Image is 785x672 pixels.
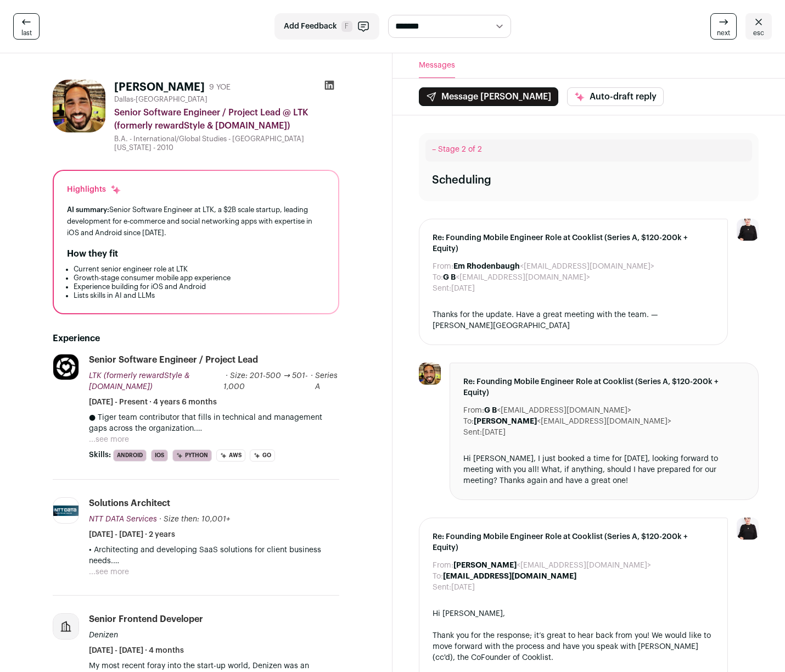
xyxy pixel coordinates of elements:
[67,184,121,195] div: Highlights
[745,13,772,40] a: esc
[21,29,32,37] span: last
[419,363,441,385] img: f1cf1b88ad16e28dca70f3b8526e713986d8821bac875d012d01cb792b49821d
[443,272,590,283] dd: <[EMAIL_ADDRESS][DOMAIN_NAME]>
[53,80,105,132] img: f1cf1b88ad16e28dca70f3b8526e713986d8821bac875d012d01cb792b49821d
[89,434,129,445] button: ...see more
[89,545,339,567] p: • Architecting and developing SaaS solutions for client business needs. • Researching and impleme...
[311,370,313,392] span: ·
[463,376,745,398] span: Re: Founding Mobile Engineer Role at Cooklist (Series A, $120-200k + Equity)
[114,95,208,104] span: Dallas-[GEOGRAPHIC_DATA]
[453,562,517,569] b: [PERSON_NAME]
[433,272,443,283] dt: To:
[74,282,325,291] li: Experience building for iOS and Android
[13,13,40,40] a: last
[433,531,714,553] span: Re: Founding Mobile Engineer Role at Cooklist (Series A, $120-200k + Equity)
[114,80,205,95] h1: [PERSON_NAME]
[484,407,497,414] b: G B
[74,291,325,300] li: Lists skills in AI and LLMs
[463,453,745,486] div: Hi [PERSON_NAME], I just booked a time for [DATE], looking forward to meeting with you all! What,...
[67,204,325,238] div: Senior Software Engineer at LTK, a $2B scale startup, leading development for e-commerce and soci...
[710,13,737,40] a: next
[315,372,338,391] span: Series A
[89,613,203,625] div: Senior Frontend Developer
[341,21,352,32] span: F
[567,87,664,106] button: Auto-draft reply
[433,283,451,294] dt: Sent:
[433,608,714,619] div: Hi [PERSON_NAME],
[89,412,339,434] p: ● Tiger team contributor that fills in technical and management gaps across the organization.
[89,397,217,408] span: [DATE] - Present · 4 years 6 months
[433,582,451,593] dt: Sent:
[433,571,443,582] dt: To:
[432,173,491,188] div: Scheduling
[433,261,453,272] dt: From:
[89,372,190,391] span: LTK (formerly rewardStyle & [DOMAIN_NAME])
[114,106,339,132] div: Senior Software Engineer / Project Lead @ LTK (formerly rewardStyle & [DOMAIN_NAME])
[67,247,118,260] h2: How they fit
[53,354,78,380] img: 75d105b4ce1fa16fbbe87e241745c277473364a4594ae01606a1c1bb7ba84ee2.jpg
[451,283,475,294] dd: [DATE]
[453,560,651,571] dd: <[EMAIL_ADDRESS][DOMAIN_NAME]>
[53,614,78,639] img: company-logo-placeholder-414d4e2ec0e2ddebbe968bf319fdfe5acfe0c9b87f798d344e800bc9a89632a0.png
[484,405,631,416] dd: <[EMAIL_ADDRESS][DOMAIN_NAME]>
[89,529,175,540] span: [DATE] - [DATE] · 2 years
[463,416,474,427] dt: To:
[433,560,453,571] dt: From:
[53,506,78,516] img: ea368730c7d81da45447c2bdb1bd09c38ae41aeb37ebad16425779081cbb984f.jpg
[114,135,339,152] div: B.A. - International/Global Studies - [GEOGRAPHIC_DATA][US_STATE] - 2010
[89,567,129,577] button: ...see more
[419,87,558,106] button: Message [PERSON_NAME]
[67,206,109,213] span: AI summary:
[74,265,325,274] li: Current senior engineer role at LTK
[438,146,482,153] span: Stage 2 of 2
[433,309,714,331] div: Thanks for the update. Have a great meeting with the team. — [PERSON_NAME][GEOGRAPHIC_DATA]
[74,274,325,282] li: Growth-stage consumer mobile app experience
[89,631,118,639] span: Denizen
[474,418,537,425] b: [PERSON_NAME]
[443,274,456,281] b: G B
[451,582,475,593] dd: [DATE]
[216,449,245,462] li: AWS
[737,219,759,241] img: 9240684-medium_jpg
[151,449,168,462] li: iOS
[753,29,764,37] span: esc
[89,449,111,460] span: Skills:
[159,515,230,523] span: · Size then: 10,001+
[250,449,275,462] li: Go
[463,405,484,416] dt: From:
[89,354,258,366] div: Senior Software Engineer / Project Lead
[443,573,576,580] b: [EMAIL_ADDRESS][DOMAIN_NAME]
[53,332,339,345] h2: Experience
[209,82,231,93] div: 9 YOE
[433,232,714,254] span: Re: Founding Mobile Engineer Role at Cooklist (Series A, $120-200k + Equity)
[284,21,337,32] span: Add Feedback
[89,645,184,656] span: [DATE] - [DATE] · 4 months
[433,630,714,663] div: Thank you for the response; it’s great to hear back from you! We would like to move forward with ...
[419,53,455,78] button: Messages
[89,497,170,509] div: Solutions Architect
[223,372,308,391] span: · Size: 201-500 → 501-1,000
[274,13,379,40] button: Add Feedback F
[113,449,147,462] li: Android
[172,449,212,462] li: Python
[453,261,654,272] dd: <[EMAIL_ADDRESS][DOMAIN_NAME]>
[737,518,759,540] img: 9240684-medium_jpg
[432,146,436,153] span: –
[717,29,730,37] span: next
[89,515,157,523] span: NTT DATA Services
[482,427,506,438] dd: [DATE]
[453,263,520,270] b: Em Rhodenbaugh
[474,416,671,427] dd: <[EMAIL_ADDRESS][DOMAIN_NAME]>
[463,427,482,438] dt: Sent:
